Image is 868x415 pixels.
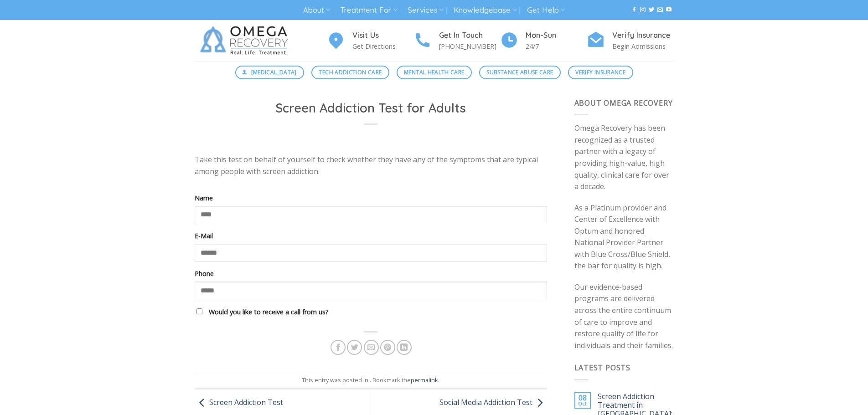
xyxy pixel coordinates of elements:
[303,2,330,19] a: About
[380,340,395,355] a: Pin on Pinterest
[439,41,500,51] p: [PHONE_NUMBER]
[319,68,382,77] span: Tech Addiction Care
[411,376,438,384] a: permalink
[195,20,297,61] img: Omega Recovery
[574,202,674,272] p: As a Platinum provider and Center of Excellence with Optum and honored National Provider Partner ...
[612,30,673,41] h4: Verify Insurance
[413,30,500,52] a: Get In Touch [PHONE_NUMBER]
[397,66,472,79] a: Mental Health Care
[574,123,674,193] p: Omega Recovery has been recognized as a trusted partner with a legacy of providing high-value, hi...
[587,30,673,52] a: Verify Insurance Begin Admissions
[631,7,637,13] a: Follow on Facebook
[568,66,633,79] a: Verify Insurance
[574,282,674,352] p: Our evidence-based programs are delivered across the entire continuum of care to improve and rest...
[527,2,565,19] a: Get Help
[397,340,412,355] a: Share on LinkedIn
[352,30,413,41] h4: Visit Us
[195,231,547,241] label: E-Mail
[209,307,329,316] label: Would you like to receive a call from us?
[195,372,547,389] footer: This entry was posted in . Bookmark the .
[347,340,362,355] a: Share on Twitter
[195,398,283,408] a: Screen Addiction Test
[340,2,397,19] a: Treatment For
[479,66,561,79] a: Substance Abuse Care
[327,30,413,52] a: Visit Us Get Directions
[195,154,547,177] p: Take this test on behalf of yourself to check whether they have any of the symptoms that are typi...
[331,340,346,355] a: Share on Facebook
[235,66,305,79] a: [MEDICAL_DATA]
[408,2,444,19] a: Services
[666,7,672,13] a: Follow on YouTube
[352,41,413,51] p: Get Directions
[526,41,587,51] p: 24/7
[364,340,379,355] a: Email to a Friend
[574,98,673,108] span: About Omega Recovery
[439,30,500,41] h4: Get In Touch
[195,193,547,203] label: Name
[311,66,389,79] a: Tech Addiction Care
[575,68,625,77] span: Verify Insurance
[454,2,517,19] a: Knowledgebase
[195,268,547,279] label: Phone
[251,68,297,77] span: [MEDICAL_DATA]
[612,41,673,51] p: Begin Admissions
[439,398,547,408] a: Social Media Addiction Test
[404,68,464,77] span: Mental Health Care
[640,7,646,13] a: Follow on Instagram
[649,7,654,13] a: Follow on Twitter
[526,30,587,41] h4: Mon-Sun
[206,100,536,116] h1: Screen Addiction Test for Adults
[574,363,631,373] span: Latest Posts
[486,68,553,77] span: Substance Abuse Care
[657,7,663,13] a: Send us an email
